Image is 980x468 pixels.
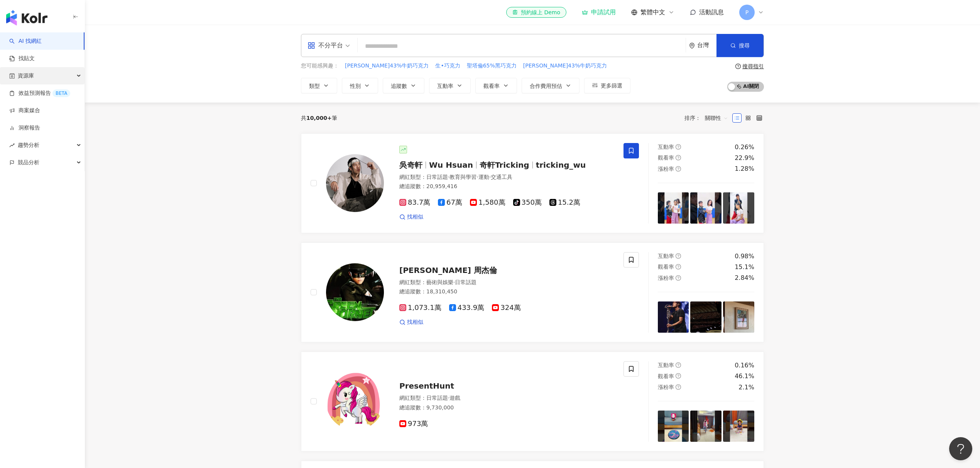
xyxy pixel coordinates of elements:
[735,154,754,162] div: 22.9%
[399,199,430,207] span: 83.7萬
[582,8,616,16] a: 申請試用
[429,78,471,93] button: 互動率
[449,395,460,401] span: 遊戲
[399,404,614,412] div: 總追蹤數 ： 9,730,000
[735,361,754,370] div: 0.16%
[676,155,681,160] span: question-circle
[18,67,34,84] span: 資源庫
[437,83,453,89] span: 互動率
[466,62,517,70] button: 聖塔倫65%黑巧克力
[407,318,423,326] span: 找相似
[475,78,517,93] button: 觀看率
[435,62,460,70] span: 生•巧克力
[658,166,674,172] span: 漲粉率
[308,42,315,49] span: appstore
[426,395,448,401] span: 日常話題
[301,242,764,342] a: KOL Avatar[PERSON_NAME] 周杰倫網紅類型：藝術與娛樂·日常話題總追蹤數：18,310,4501,073.1萬433.9萬324萬找相似互動率question-circle0...
[684,112,732,124] div: 排序：
[449,304,485,312] span: 433.9萬
[689,43,695,49] span: environment
[676,384,681,390] span: question-circle
[658,373,674,379] span: 觀看率
[9,37,42,45] a: searchAI 找網紅
[301,78,337,93] button: 類型
[658,155,674,161] span: 觀看率
[522,78,580,93] button: 合作費用預估
[523,62,607,70] span: [PERSON_NAME]43%牛奶巧克力
[383,78,424,93] button: 追蹤數
[455,279,476,285] span: 日常話題
[326,263,384,321] img: KOL Avatar
[492,304,520,312] span: 324萬
[18,154,39,171] span: 競品分析
[697,42,716,49] div: 台灣
[523,62,607,70] button: [PERSON_NAME]43%牛奶巧克力
[530,83,562,89] span: 合作費用預估
[735,165,754,173] div: 1.28%
[391,83,407,89] span: 追蹤數
[9,107,40,114] a: 商案媒合
[676,373,681,379] span: question-circle
[658,264,674,270] span: 觀看率
[658,362,674,368] span: 互動率
[342,78,378,93] button: 性別
[658,384,674,390] span: 漲粉率
[658,144,674,150] span: 互動率
[483,83,500,89] span: 觀看率
[301,115,337,121] div: 共 筆
[658,301,689,333] img: post-image
[658,411,689,442] img: post-image
[399,173,614,181] div: 網紅類型 ：
[676,166,681,172] span: question-circle
[399,420,428,428] span: 973萬
[676,253,681,259] span: question-circle
[738,383,754,392] div: 2.1%
[739,42,750,49] span: 搜尋
[18,136,39,154] span: 趨勢分析
[723,411,754,442] img: post-image
[6,10,47,25] img: logo
[301,133,764,233] a: KOL Avatar吳奇軒Wu Hsuan奇軒Trickingtricking_wu網紅類型：日常話題·教育與學習·運動·交通工具總追蹤數：20,959,41683.7萬67萬1,580萬350...
[435,62,460,70] button: 生•巧克力
[949,437,972,460] iframe: Help Scout Beacon - Open
[306,115,332,121] span: 10,000+
[549,199,580,207] span: 15.2萬
[690,301,721,333] img: post-image
[735,274,754,282] div: 2.84%
[301,352,764,451] a: KOL AvatarPresentHunt網紅類型：日常話題·遊戲總追蹤數：9,730,000973萬互動率question-circle0.16%觀看率question-circle46.1%...
[350,83,361,89] span: 性別
[453,279,455,285] span: ·
[326,372,384,430] img: KOL Avatar
[723,301,754,333] img: post-image
[478,174,489,180] span: 運動
[735,372,754,380] div: 46.1%
[399,381,454,391] span: PresentHunt
[9,143,15,148] span: rise
[745,8,749,17] span: P
[326,154,384,212] img: KOL Avatar
[480,160,529,170] span: 奇軒Tricking
[536,160,586,170] span: tricking_wu
[399,213,423,221] a: 找相似
[470,199,505,207] span: 1,580萬
[723,192,754,224] img: post-image
[735,143,754,152] div: 0.26%
[399,160,422,170] span: 吳奇軒
[690,411,721,442] img: post-image
[658,275,674,281] span: 漲粉率
[399,318,423,326] a: 找相似
[676,144,681,150] span: question-circle
[399,288,614,296] div: 總追蹤數 ： 18,310,450
[690,192,721,224] img: post-image
[512,8,560,16] div: 預約線上 Demo
[467,62,517,70] span: 聖塔倫65%黑巧克力
[9,89,70,97] a: 效益預測報告BETA
[676,362,681,368] span: question-circle
[448,174,449,180] span: ·
[399,279,614,286] div: 網紅類型 ：
[399,394,614,402] div: 網紅類型 ：
[399,266,497,275] span: [PERSON_NAME] 周杰倫
[676,275,681,281] span: question-circle
[448,395,449,401] span: ·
